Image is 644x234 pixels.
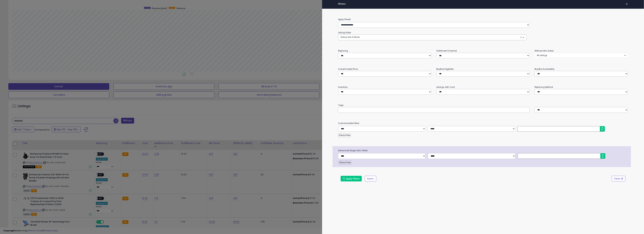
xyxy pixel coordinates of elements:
span: Advanced Diagnostic Filters [336,149,631,152]
button: Apply Filters [341,176,362,181]
small: Repricing Method [535,86,553,88]
button: Add Filter [338,133,351,137]
span: × [520,36,522,39]
h4: Filters [338,3,628,5]
button: Save [365,176,376,181]
button: Clear All [612,176,625,181]
button: Add Filter [339,161,351,165]
small: Repricing [338,49,348,52]
small: Tags [336,103,630,107]
small: Inventory [338,86,348,88]
small: Fulfillment Channel [436,49,457,52]
span: × [626,2,628,6]
button: All Listings [535,53,628,58]
small: Without Min & Max [535,49,554,52]
span: Active, Out of Stock [340,36,360,38]
small: BuyBox Availability [535,68,554,70]
small: Customizable Filters [336,121,630,125]
span: All Listings [537,54,547,57]
button: × [624,2,629,6]
small: Listings with Cost [436,86,455,88]
small: BuyBox Eligibility [436,68,454,70]
label: Apply Preset: [336,18,630,21]
small: Listing State [338,31,351,34]
button: Active, Out of Stock × [338,35,526,40]
small: Current Listed Price [338,68,358,70]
